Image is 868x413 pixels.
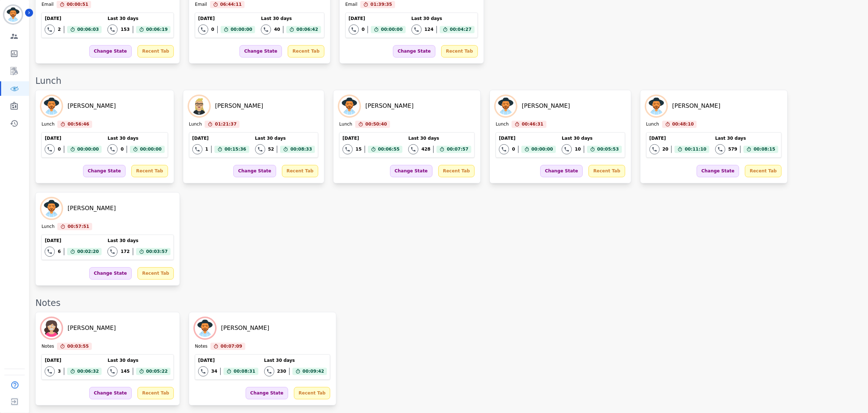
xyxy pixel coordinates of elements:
[288,45,324,57] div: Recent Tab
[261,16,321,21] div: Last 30 days
[58,368,61,374] div: 3
[646,121,659,128] div: Lunch
[192,135,249,141] div: [DATE]
[211,368,217,374] div: 34
[356,146,362,152] div: 15
[239,45,282,57] div: Change State
[672,120,694,128] span: 00:48:10
[35,75,861,87] div: Lunch
[370,1,392,8] span: 01:39:35
[67,120,89,128] span: 00:56:46
[138,267,174,279] div: Recent Tab
[146,26,168,33] span: 00:06:19
[447,146,468,153] span: 00:07:57
[294,387,330,399] div: Recent Tab
[685,146,707,153] span: 00:11:10
[131,165,168,177] div: Recent Tab
[728,146,737,152] div: 579
[697,165,739,177] div: Change State
[120,26,130,32] div: 153
[195,343,208,350] div: Notes
[234,368,255,375] span: 00:08:31
[77,248,99,255] span: 00:02:20
[138,387,174,399] div: Recent Tab
[441,45,478,57] div: Recent Tab
[189,96,209,116] img: Avatar
[45,357,102,363] div: [DATE]
[378,146,400,153] span: 00:06:55
[715,135,778,141] div: Last 30 days
[215,102,263,110] div: [PERSON_NAME]
[365,120,387,128] span: 00:50:40
[67,102,116,110] div: [PERSON_NAME]
[339,96,360,116] img: Avatar
[67,1,89,8] span: 00:00:51
[198,16,255,21] div: [DATE]
[120,368,130,374] div: 145
[120,249,130,254] div: 172
[89,267,132,279] div: Change State
[650,135,709,141] div: [DATE]
[225,146,246,153] span: 00:15:36
[41,96,62,116] img: Avatar
[89,45,132,57] div: Change State
[362,26,365,32] div: 0
[67,343,89,350] span: 00:03:55
[140,146,162,153] span: 00:00:00
[77,146,99,153] span: 00:00:00
[231,26,253,33] span: 00:00:00
[438,165,475,177] div: Recent Tab
[264,357,327,363] div: Last 30 days
[499,135,556,141] div: [DATE]
[754,146,775,153] span: 00:08:15
[390,165,433,177] div: Change State
[282,165,318,177] div: Recent Tab
[58,249,61,254] div: 6
[221,324,269,332] div: [PERSON_NAME]
[303,368,324,375] span: 00:09:42
[540,165,583,177] div: Change State
[89,387,132,399] div: Change State
[233,165,276,177] div: Change State
[393,45,435,57] div: Change State
[246,387,288,399] div: Change State
[221,343,242,350] span: 00:07:09
[146,368,168,375] span: 00:05:22
[211,26,214,32] div: 0
[41,1,53,8] div: Email
[41,121,54,128] div: Lunch
[522,102,570,110] div: [PERSON_NAME]
[339,121,352,128] div: Lunch
[575,146,581,152] div: 10
[215,120,237,128] span: 01:21:37
[365,102,414,110] div: [PERSON_NAME]
[120,146,123,152] div: 0
[205,146,208,152] div: 1
[41,343,54,350] div: Notes
[646,96,667,116] img: Avatar
[745,165,781,177] div: Recent Tab
[408,135,471,141] div: Last 30 days
[663,146,669,152] div: 20
[195,318,215,338] img: Avatar
[67,204,116,213] div: [PERSON_NAME]
[450,26,472,33] span: 00:04:27
[107,238,171,244] div: Last 30 days
[277,368,286,374] div: 230
[35,297,861,309] div: Notes
[77,26,99,33] span: 00:06:03
[138,45,174,57] div: Recent Tab
[274,26,280,32] div: 40
[349,16,406,21] div: [DATE]
[189,121,202,128] div: Lunch
[522,120,544,128] span: 00:46:31
[67,223,89,230] span: 00:57:51
[296,26,318,33] span: 00:06:42
[532,146,553,153] span: 00:00:00
[343,135,402,141] div: [DATE]
[496,96,516,116] img: Avatar
[255,135,315,141] div: Last 30 days
[77,368,99,375] span: 00:06:32
[597,146,619,153] span: 00:05:53
[67,324,116,332] div: [PERSON_NAME]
